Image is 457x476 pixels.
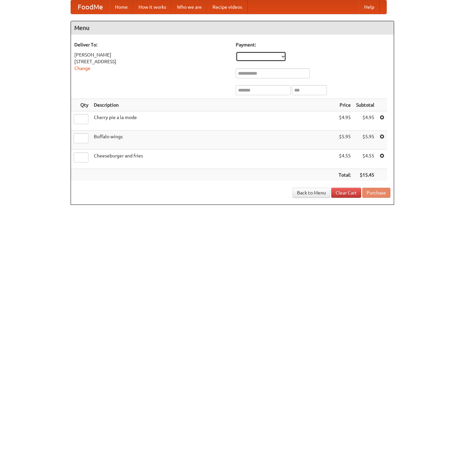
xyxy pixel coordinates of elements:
[336,131,353,150] td: $5.95
[336,111,353,131] td: $4.95
[336,99,353,111] th: Price
[362,188,390,198] button: Purchase
[353,150,377,169] td: $4.55
[74,51,229,58] div: [PERSON_NAME]
[293,188,330,198] a: Back to Menu
[353,111,377,131] td: $4.95
[353,99,377,111] th: Subtotal
[353,131,377,150] td: $5.95
[91,131,336,150] td: Buffalo wings
[91,150,336,169] td: Cheeseburger and fries
[353,169,377,181] th: $15.45
[172,0,207,14] a: Who we are
[74,58,229,65] div: [STREET_ADDRESS]
[74,66,90,71] a: Change
[71,21,394,35] h4: Menu
[336,150,353,169] td: $4.55
[359,0,380,14] a: Help
[110,0,133,14] a: Home
[133,0,172,14] a: How it works
[71,99,91,111] th: Qty
[331,188,361,198] a: Clear Cart
[207,0,247,14] a: Recipe videos
[91,99,336,111] th: Description
[71,0,110,14] a: FoodMe
[236,41,390,48] h5: Payment:
[91,111,336,131] td: Cherry pie a la mode
[336,169,353,181] th: Total:
[74,41,229,48] h5: Deliver To:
